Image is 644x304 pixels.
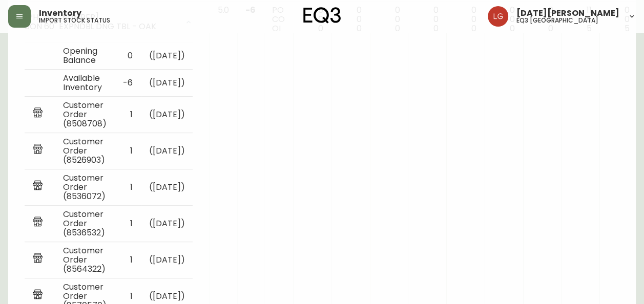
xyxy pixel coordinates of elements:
[115,206,141,242] td: 1
[55,42,115,70] td: Opening Balance
[55,206,115,242] td: Customer Order (8536532)
[488,6,508,27] img: 2638f148bab13be18035375ceda1d187
[39,17,110,24] h5: import stock status
[33,180,43,192] img: retail_report.svg
[33,107,43,120] img: retail_report.svg
[141,206,193,242] td: ( [DATE] )
[55,169,115,206] td: Customer Order (8536072)
[141,133,193,169] td: ( [DATE] )
[531,6,553,33] div: 0 0
[33,144,43,156] img: retail_report.svg
[303,7,341,24] img: logo
[141,97,193,133] td: ( [DATE] )
[115,97,141,133] td: 1
[55,242,115,278] td: Customer Order (8564322)
[115,133,141,169] td: 1
[141,70,193,97] td: ( [DATE] )
[33,289,43,301] img: retail_report.svg
[141,42,193,70] td: ( [DATE] )
[55,97,115,133] td: Customer Order (8508708)
[493,6,515,33] div: 0 0
[115,242,141,278] td: 1
[115,169,141,206] td: 1
[55,70,115,97] td: Available Inventory
[115,42,141,70] td: 0
[33,253,43,265] img: retail_report.svg
[516,9,619,17] span: [DATE][PERSON_NAME]
[141,242,193,278] td: ( [DATE] )
[33,216,43,229] img: retail_report.svg
[115,70,141,97] td: -6
[301,6,323,33] div: 0 0
[39,9,81,17] span: Inventory
[141,169,193,206] td: ( [DATE] )
[340,6,362,33] div: 0 0
[272,6,285,33] div: PO CO
[55,133,115,169] td: Customer Order (8526903)
[516,17,598,24] h5: eq3 [GEOGRAPHIC_DATA]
